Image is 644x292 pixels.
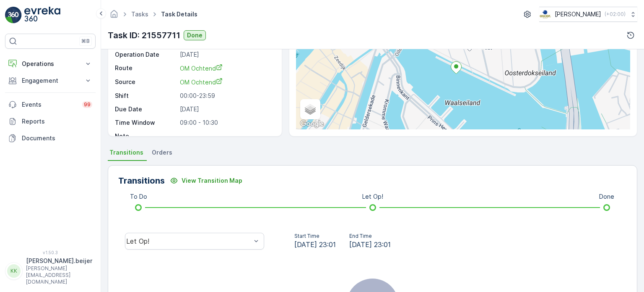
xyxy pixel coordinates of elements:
p: 09:00 - 10:30 [180,118,273,127]
p: To Do [130,192,147,201]
p: Source [115,78,177,87]
p: Reports [22,117,92,126]
p: Documents [22,134,92,142]
span: Orders [152,148,172,157]
span: v 1.50.3 [5,250,96,255]
button: Engagement [5,72,96,89]
button: View Transition Map [165,174,247,187]
a: Layers [301,100,319,118]
p: Transitions [118,174,165,187]
p: [DATE] [180,50,273,59]
p: View Transition Map [182,176,242,185]
img: Google [298,118,326,129]
p: Route [115,64,177,73]
img: logo [5,7,22,24]
p: Engagement [22,76,79,85]
div: Let Op! [126,237,251,245]
p: 99 [84,101,91,108]
p: [DATE] [180,105,273,113]
a: Reports [5,113,96,130]
span: Transitions [109,148,143,157]
button: Operations [5,55,96,72]
p: 00:00-23:59 [180,92,273,100]
a: Homepage [109,13,119,20]
a: Tasks [131,11,148,18]
span: Task Details [159,10,199,18]
p: Start Time [294,233,336,239]
p: Done [187,31,203,39]
p: Note [115,132,177,140]
p: [PERSON_NAME] [555,10,601,18]
img: basis-logo_rgb2x.png [539,10,551,19]
a: Documents [5,130,96,147]
p: Done [599,192,614,201]
p: Let Op! [362,192,383,201]
span: OM Ochtend [180,79,223,86]
p: Operation Date [115,50,177,59]
p: [PERSON_NAME][EMAIL_ADDRESS][DOMAIN_NAME] [26,265,92,285]
p: [PERSON_NAME].beijer [26,257,92,265]
p: - [180,132,273,140]
p: Events [22,100,77,109]
p: Shift [115,92,177,100]
p: End Time [349,233,391,239]
button: KK[PERSON_NAME].beijer[PERSON_NAME][EMAIL_ADDRESS][DOMAIN_NAME] [5,257,96,285]
a: Open this area in Google Maps (opens a new window) [298,118,326,129]
button: Done [184,30,206,40]
span: OM Ochtend [180,65,223,72]
p: Operations [22,60,79,68]
a: Events99 [5,96,96,113]
p: Time Window [115,118,177,127]
button: [PERSON_NAME](+02:00) [539,7,637,22]
a: OM Ochtend [180,64,273,73]
p: ⌘B [81,38,90,45]
p: ( +02:00 ) [605,11,626,18]
p: Task ID: 21557711 [108,29,180,42]
img: logo_light-DOdMpM7g.png [24,7,60,24]
span: [DATE] 23:01 [349,239,391,250]
span: [DATE] 23:01 [294,239,336,250]
div: KK [7,264,21,278]
a: OM Ochtend [180,78,273,87]
p: Due Date [115,105,177,113]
